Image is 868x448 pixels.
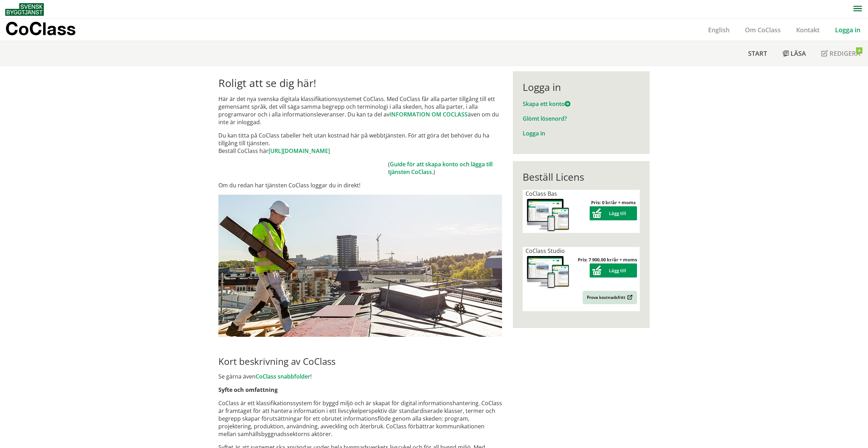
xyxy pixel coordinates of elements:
[218,77,502,89] h1: Roligt att se dig här!
[590,210,637,216] a: Lägg till
[5,19,91,41] a: CoClass
[578,256,637,263] strong: Pris: 7 900,00 kr/år + moms
[788,26,827,34] a: Kontakt
[775,41,814,66] a: Läsa
[583,291,637,304] a: Prova kostnadsfritt
[388,160,502,176] td: ( .)
[218,95,502,126] p: Här är det nya svenska digitala klassifikationssystemet CoClass. Med CoClass får alla parter till...
[737,26,788,34] a: Om CoClass
[218,132,502,155] p: Du kan titta på CoClass tabeller helt utan kostnad här på webbtjänsten. För att göra det behöver ...
[388,160,493,176] a: Guide för att skapa konto och lägga till tjänsten CoClass
[218,386,278,394] strong: Syfte och omfattning
[591,199,636,206] strong: Pris: 0 kr/år + moms
[525,198,570,233] img: coclass-license.jpg
[523,100,570,108] a: Skapa ett konto
[523,115,567,122] a: Glömt lösenord?
[5,25,76,33] p: CoClass
[256,373,310,380] a: CoClass snabbfolder
[626,295,633,300] img: Outbound.png
[525,247,565,255] span: CoClass Studio
[218,373,502,380] p: Se gärna även !
[389,111,468,118] a: INFORMATION OM COCLASS
[590,263,637,278] button: Lägg till
[218,399,502,438] p: CoClass är ett klassifikationssystem för byggd miljö och är skapat för digital informationshanter...
[523,81,639,93] div: Logga in
[5,3,44,16] img: Svensk Byggtjänst
[590,206,637,220] button: Lägg till
[218,181,502,189] p: Om du redan har tjänsten CoClass loggar du in direkt!
[523,171,639,183] div: Beställ Licens
[748,49,767,58] span: Start
[590,267,637,274] a: Lägg till
[827,26,868,34] a: Logga in
[700,26,737,34] a: English
[740,41,775,66] a: Start
[525,255,570,290] img: coclass-license.jpg
[525,190,557,198] span: CoClass Bas
[523,129,545,137] a: Logga in
[791,49,806,58] span: Läsa
[269,147,330,155] a: [URL][DOMAIN_NAME]
[218,195,502,337] img: login.jpg
[218,356,502,367] h2: Kort beskrivning av CoClass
